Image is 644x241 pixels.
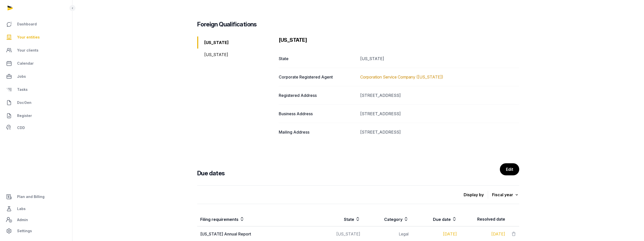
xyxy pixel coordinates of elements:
dd: [STREET_ADDRESS] [360,111,519,117]
dd: [STREET_ADDRESS] [360,129,519,135]
a: Your entities [4,31,68,43]
a: Dashboard [4,18,68,30]
a: Settings [4,225,68,237]
a: Jobs [4,70,68,83]
a: Corporation Service Company ([US_STATE]) [360,74,443,79]
th: Resolved date [460,212,508,226]
a: Calendar [4,57,68,69]
p: Display by [464,191,488,199]
span: Plan and Billing [17,194,45,200]
a: Your clients [4,44,68,56]
span: Labs [17,206,26,212]
th: Due date [412,212,460,226]
span: Your clients [17,47,38,53]
a: Edit [500,163,519,175]
dd: [STREET_ADDRESS] [360,92,519,98]
div: [US_STATE] [197,36,275,49]
dt: State [279,56,356,62]
span: DocGen [17,100,31,106]
div: [DATE] [463,231,505,237]
span: Admin [17,217,28,223]
div: Fiscal year [492,191,519,198]
span: Jobs [17,73,26,79]
div: [US_STATE] [197,49,275,61]
a: Plan and Billing [4,191,68,203]
div: [DATE] [415,231,457,237]
a: CDD [4,123,68,133]
h3: [US_STATE] [279,36,519,44]
th: Filing requirements [197,212,314,226]
span: Settings [17,228,32,234]
th: Category [363,212,412,226]
dt: Business Address [279,111,356,117]
span: Register [17,113,32,119]
div: [US_STATE] Annual Report [200,231,311,237]
span: CDD [17,125,25,131]
span: Calendar [17,60,34,66]
h3: Foreign Qualifications [197,20,257,28]
a: DocGen [4,97,68,109]
dt: Registered Address [279,92,356,98]
a: Register [4,110,68,122]
th: State [314,212,363,226]
span: Tasks [17,87,28,93]
a: Tasks [4,84,68,96]
span: Your entities [17,34,40,40]
a: Labs [4,203,68,215]
dt: Corporate Registered Agent [279,74,356,80]
h3: Due dates [197,169,225,177]
dd: [US_STATE] [360,56,519,62]
dt: Mailing Address [279,129,356,135]
a: Admin [4,215,68,225]
span: Dashboard [17,21,37,27]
